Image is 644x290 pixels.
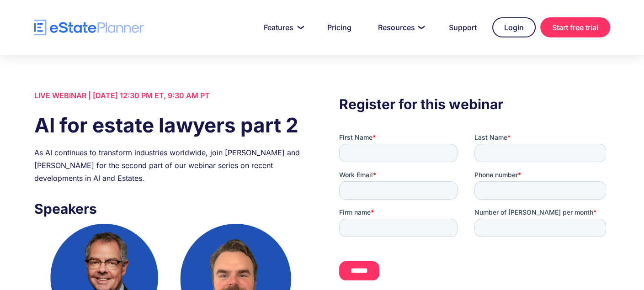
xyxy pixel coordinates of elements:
[438,18,488,37] a: Support
[34,89,305,102] div: LIVE WEBINAR | [DATE] 12:30 PM ET, 9:30 AM PT
[339,94,610,115] h3: Register for this webinar
[253,18,312,37] a: Features
[492,17,536,37] a: Login
[34,111,305,139] h1: AI for estate lawyers part 2
[34,20,144,36] a: home
[34,198,305,219] h3: Speakers
[540,17,610,37] a: Start free trial
[316,18,362,37] a: Pricing
[367,18,433,37] a: Resources
[34,146,305,185] div: As AI continues to transform industries worldwide, join [PERSON_NAME] and [PERSON_NAME] for the s...
[339,133,610,288] iframe: Form 0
